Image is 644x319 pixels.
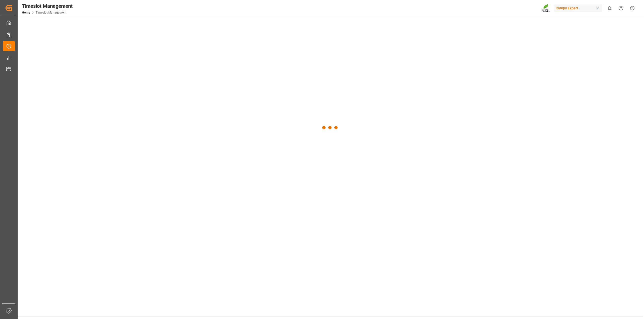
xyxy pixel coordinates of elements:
button: Help Center [615,3,627,14]
button: Compo Expert [554,3,604,13]
button: show 0 new notifications [604,3,615,14]
div: Compo Expert [554,5,602,12]
img: Screenshot%202023-09-29%20at%2010.02.21.png_1712312052.png [542,4,550,13]
div: Timeslot Management [22,2,73,10]
a: Home [22,11,30,14]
